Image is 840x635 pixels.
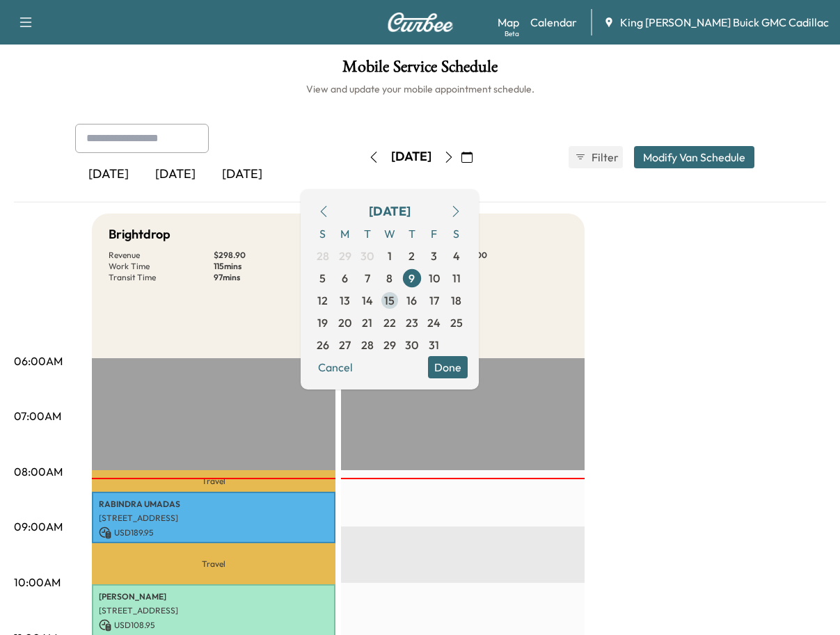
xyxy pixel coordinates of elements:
span: 10 [429,270,440,287]
button: Done [428,356,468,378]
div: [DATE] [209,159,276,191]
p: $ 0.00 [463,250,568,261]
span: 14 [362,292,373,309]
p: RABINDRA UMADAS [99,499,328,510]
p: Travel [92,543,335,584]
span: S [312,223,334,245]
div: [DATE] [142,159,209,191]
span: 20 [338,314,351,331]
p: Work Time [109,261,214,272]
span: 26 [317,337,329,353]
h5: Brightdrop [109,225,171,244]
span: 13 [340,292,350,309]
p: 115 mins [214,261,319,272]
span: 30 [405,337,418,353]
p: 97 mins [214,272,319,283]
span: 16 [406,292,417,309]
span: 17 [429,292,439,309]
p: [STREET_ADDRESS] [99,605,328,616]
p: 06:00AM [14,353,63,369]
span: 7 [365,270,370,287]
span: T [356,223,379,245]
span: 30 [360,248,374,264]
p: USD 189.95 [99,527,328,539]
span: 18 [451,292,461,309]
img: Curbee Logo [387,13,454,32]
span: M [334,223,356,245]
span: 21 [362,314,372,331]
span: 28 [361,337,374,353]
span: 12 [317,292,328,309]
span: 24 [427,314,441,331]
p: 07:00AM [14,408,61,424]
div: [DATE] [369,202,411,221]
span: 5 [319,270,326,287]
span: 6 [342,270,348,287]
span: 25 [450,314,463,331]
p: 09:00AM [14,518,63,535]
button: Cancel [312,356,359,378]
a: MapBeta [498,14,519,31]
h1: Mobile Service Schedule [14,58,826,82]
span: 28 [317,248,329,264]
span: 8 [386,270,393,287]
a: Calendar [530,14,577,31]
span: 31 [429,337,439,353]
p: Travel [92,470,335,492]
h6: View and update your mobile appointment schedule. [14,82,826,96]
span: 1 [388,248,392,264]
p: Revenue [109,250,214,261]
div: Beta [505,29,519,39]
span: Filter [592,149,617,166]
div: [DATE] [75,159,142,191]
span: 2 [409,248,415,264]
span: F [423,223,445,245]
p: [STREET_ADDRESS] [99,513,328,524]
p: 10:00AM [14,574,61,590]
button: Filter [569,146,623,168]
span: 29 [383,337,396,353]
span: 15 [384,292,395,309]
p: [PERSON_NAME] [99,591,328,602]
button: Modify Van Schedule [634,146,754,168]
span: 29 [339,248,351,264]
span: 4 [453,248,460,264]
span: 11 [452,270,461,287]
span: King [PERSON_NAME] Buick GMC Cadillac [620,14,829,31]
span: 19 [317,314,328,331]
p: 8:23 am - 9:18 am [99,542,328,553]
p: $ 298.90 [214,250,319,261]
div: [DATE] [391,148,431,166]
p: Transit Time [109,272,214,283]
span: 22 [383,314,396,331]
span: 3 [431,248,437,264]
p: USD 108.95 [99,619,328,632]
span: T [401,223,423,245]
span: 9 [409,270,415,287]
span: W [379,223,401,245]
span: 27 [339,337,351,353]
span: 23 [406,314,418,331]
p: 08:00AM [14,463,63,480]
span: S [445,223,468,245]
